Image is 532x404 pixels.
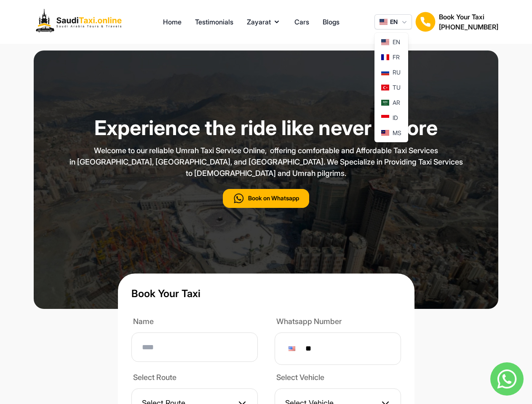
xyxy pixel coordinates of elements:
span: EN [393,38,400,46]
div: Book Your Taxi [439,12,498,32]
label: Select Vehicle [275,372,401,385]
button: EN [374,14,412,29]
span: FR [393,53,400,61]
a: Cars [294,17,309,27]
span: MS [393,129,401,137]
button: Zayarat [247,17,281,27]
img: call [233,192,245,205]
h1: Experience the ride like never before [56,118,477,138]
label: Whatsapp Number [275,316,401,329]
img: whatsapp [490,362,524,396]
label: Select Route [131,372,258,385]
span: TU [393,83,401,92]
p: Welcome to our reliable Umrah Taxi Service Online, offering comfortable and Affordable Taxi Servi... [56,145,477,179]
img: Book Your Taxi [415,12,436,32]
span: RU [393,68,401,77]
img: Logo [34,7,128,37]
a: Blogs [323,17,340,27]
span: EN [390,18,398,26]
h1: Book Your Taxi [439,12,498,22]
a: Testimonials [195,17,233,27]
label: Name [131,316,258,329]
button: Book on Whatsapp [223,189,309,208]
span: ID [393,114,398,122]
h2: [PHONE_NUMBER] [439,22,498,32]
div: EN [374,33,408,142]
span: AR [393,98,400,107]
h1: Book Your Taxi [131,287,401,300]
div: United States: + 1 [285,341,301,356]
a: Home [163,17,182,27]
